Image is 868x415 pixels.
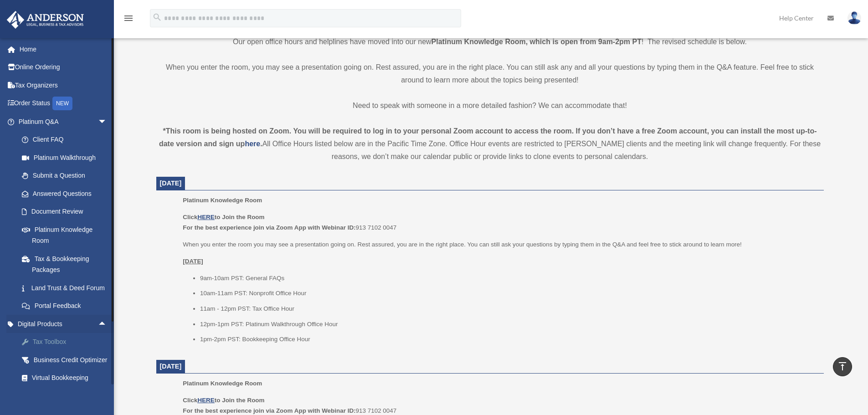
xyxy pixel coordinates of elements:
[200,334,817,345] li: 1pm-2pm PST: Bookkeeping Office Hour
[152,12,162,22] i: search
[183,407,355,414] b: For the best experience join via Zoom App with Webinar ID:
[837,361,848,372] i: vertical_align_top
[200,288,817,299] li: 10am-11am PST: Nonprofit Office Hour
[183,380,262,387] span: Platinum Knowledge Room
[13,220,116,250] a: Platinum Knowledge Room
[183,397,264,404] b: Click to Join the Room
[200,273,817,284] li: 9am-10am PST: General FAQs
[156,36,824,48] p: Our open office hours and helplines have moved into our new ! The revised schedule is below.
[13,149,121,167] a: Platinum Walkthrough
[13,203,121,221] a: Document Review
[833,357,852,376] a: vertical_align_top
[847,11,861,25] img: User Pic
[6,94,121,113] a: Order StatusNEW
[98,113,116,131] span: arrow_drop_down
[32,354,109,366] div: Business Credit Optimizer
[123,13,134,24] i: menu
[52,97,72,110] div: NEW
[197,397,214,404] a: HERE
[6,40,121,58] a: Home
[183,197,262,204] span: Platinum Knowledge Room
[156,99,824,112] p: Need to speak with someone in a more detailed fashion? We can accommodate that!
[197,214,214,220] a: HERE
[159,127,817,148] strong: *This room is being hosted on Zoom. You will be required to log in to your personal Zoom account ...
[4,11,87,29] img: Anderson Advisors Platinum Portal
[183,224,355,231] b: For the best experience join via Zoom App with Webinar ID:
[160,179,182,187] span: [DATE]
[32,372,109,384] div: Virtual Bookkeeping
[183,239,817,250] p: When you enter the room you may see a presentation going on. Rest assured, you are in the right p...
[183,214,264,220] b: Click to Join the Room
[183,258,203,265] u: [DATE]
[6,76,121,94] a: Tax Organizers
[6,113,121,131] a: Platinum Q&Aarrow_drop_down
[6,315,121,333] a: Digital Productsarrow_drop_up
[200,303,817,314] li: 11am - 12pm PST: Tax Office Hour
[156,61,824,87] p: When you enter the room, you may see a presentation going on. Rest assured, you are in the right ...
[13,351,121,369] a: Business Credit Optimizer
[123,16,134,24] a: menu
[32,336,109,348] div: Tax Toolbox
[260,140,262,148] strong: .
[13,250,121,279] a: Tax & Bookkeeping Packages
[245,140,260,148] a: here
[200,319,817,330] li: 12pm-1pm PST: Platinum Walkthrough Office Hour
[98,315,116,333] span: arrow_drop_up
[6,58,121,77] a: Online Ordering
[13,369,121,387] a: Virtual Bookkeeping
[183,212,817,233] p: 913 7102 0047
[431,38,642,46] strong: Platinum Knowledge Room, which is open from 9am-2pm PT
[13,297,121,315] a: Portal Feedback
[13,184,121,203] a: Answered Questions
[13,333,121,351] a: Tax Toolbox
[13,279,121,297] a: Land Trust & Deed Forum
[160,363,182,370] span: [DATE]
[156,125,824,163] div: All Office Hours listed below are in the Pacific Time Zone. Office Hour events are restricted to ...
[13,167,121,185] a: Submit a Question
[13,131,121,149] a: Client FAQ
